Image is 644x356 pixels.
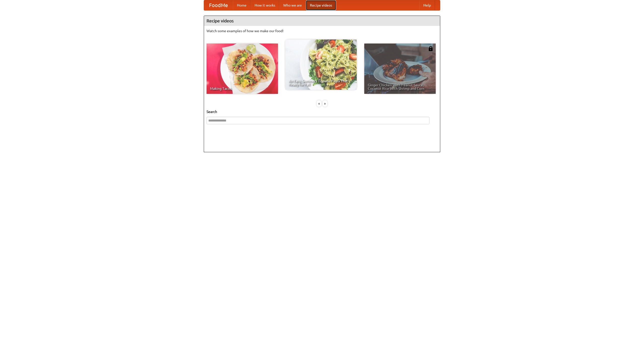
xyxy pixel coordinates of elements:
a: Making Tacos [207,44,278,94]
a: Help [419,0,435,10]
a: Who we are [279,0,306,10]
p: Watch some examples of how we make our food! [207,28,437,33]
h4: Recipe videos [204,16,440,26]
div: » [323,100,327,107]
a: How it works [251,0,279,10]
div: « [317,100,321,107]
span: An Easy, Summery Tomato Pasta That's Ready for Fall [289,79,353,86]
h5: Search [207,109,437,114]
a: Recipe videos [306,0,336,10]
a: FoodMe [204,0,233,10]
a: An Easy, Summery Tomato Pasta That's Ready for Fall [285,39,357,90]
img: 483408.png [428,46,433,51]
span: Making Tacos [210,87,274,90]
a: Home [233,0,251,10]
